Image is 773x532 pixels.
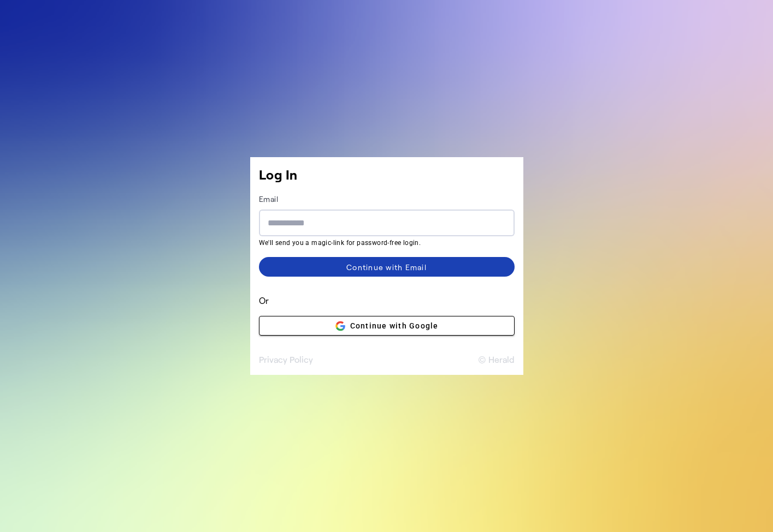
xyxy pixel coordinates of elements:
[259,166,515,183] h1: Log In
[259,353,313,366] button: Privacy Policy
[259,257,515,277] button: Continue with Email
[259,294,515,307] span: Or
[259,194,279,204] label: Email
[259,316,515,336] button: Google logoContinue with Google
[478,353,515,366] button: © Herald
[335,320,439,332] span: Continue with Google
[346,261,427,273] div: Continue with Email
[259,236,508,248] mat-hint: We'll send you a magic-link for password-free login.
[335,320,346,332] img: Google logo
